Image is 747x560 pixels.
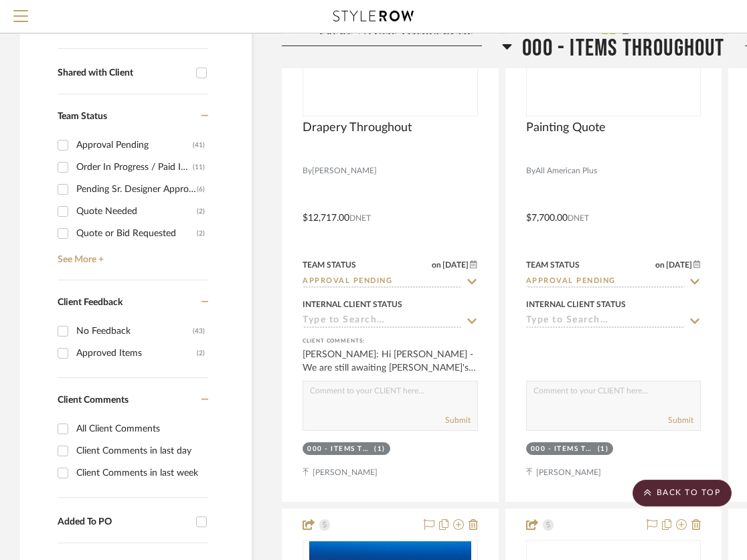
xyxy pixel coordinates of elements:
span: Client Feedback [58,298,122,307]
div: (6) [197,179,205,200]
div: Internal Client Status [303,298,402,310]
div: Approved Items [76,343,197,364]
div: 000 - ITEMS THROUGHOUT [307,444,371,454]
div: [PERSON_NAME]: Hi [PERSON_NAME] - We are still awaiting [PERSON_NAME]'s updated quote and will le... [303,348,478,375]
div: Client Comments in last day [76,440,205,462]
div: (11) [193,157,205,178]
div: Team Status [526,259,580,271]
div: Internal Client Status [526,298,626,310]
div: (2) [197,201,205,222]
div: No Feedback [76,320,193,342]
div: Team Status [303,259,356,271]
div: (43) [193,320,205,342]
div: Approval Pending [76,134,193,156]
span: 000 - ITEMS THROUGHOUT [522,33,724,62]
span: [DATE] [441,260,470,270]
span: By [526,165,535,177]
span: Painting Quote [526,120,606,135]
span: All American Plus [535,165,597,177]
input: Type to Search… [303,276,462,288]
a: See More + [54,244,208,266]
span: Client Comments [58,395,129,405]
div: Quote or Bid Requested [76,223,197,244]
div: (41) [193,134,205,156]
span: on [655,261,665,269]
div: All Client Comments [76,418,205,440]
div: Pending Sr. Designer Approval [76,179,197,200]
div: (1) [598,444,609,454]
div: (2) [197,343,205,364]
span: [PERSON_NAME] [312,165,377,177]
input: Type to Search… [303,315,462,328]
scroll-to-top-button: BACK TO TOP [633,480,732,506]
div: (2) [197,223,205,244]
span: By [303,165,312,177]
span: Team Status [58,112,107,121]
span: on [432,261,441,269]
div: 000 - ITEMS THROUGHOUT [531,444,594,454]
button: Submit [445,414,471,426]
div: (1) [374,444,386,454]
span: Drapery Throughout [303,120,412,135]
input: Type to Search… [526,315,685,328]
div: Order In Progress / Paid In Full w/ Freight, No Balance due [76,157,193,178]
div: Client Comments in last week [76,462,205,484]
div: Shared with Client [58,68,189,79]
button: Submit [668,414,693,426]
div: Added To PO [58,517,189,528]
input: Type to Search… [526,276,685,288]
div: Quote Needed [76,201,197,222]
span: [DATE] [665,260,693,270]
